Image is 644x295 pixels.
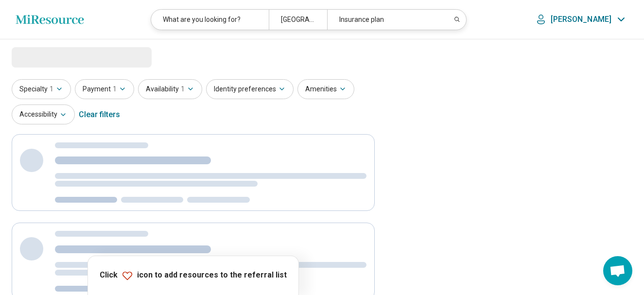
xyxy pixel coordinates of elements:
button: Amenities [297,79,354,99]
button: Specialty1 [12,79,71,99]
div: [GEOGRAPHIC_DATA], OH 44242 [269,10,328,30]
button: Availability1 [138,79,202,99]
div: What are you looking for? [151,10,268,30]
p: Click icon to add resources to the referral list [100,270,287,281]
button: Accessibility [12,104,75,124]
div: Insurance plan [327,10,444,30]
button: Payment1 [75,79,134,99]
div: Clear filters [79,103,120,126]
div: Open chat [603,256,632,285]
span: 1 [50,84,53,94]
span: 1 [113,84,117,94]
button: Identity preferences [206,79,294,99]
p: [PERSON_NAME] [551,15,611,24]
span: 1 [181,84,185,94]
span: Loading... [12,47,93,67]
